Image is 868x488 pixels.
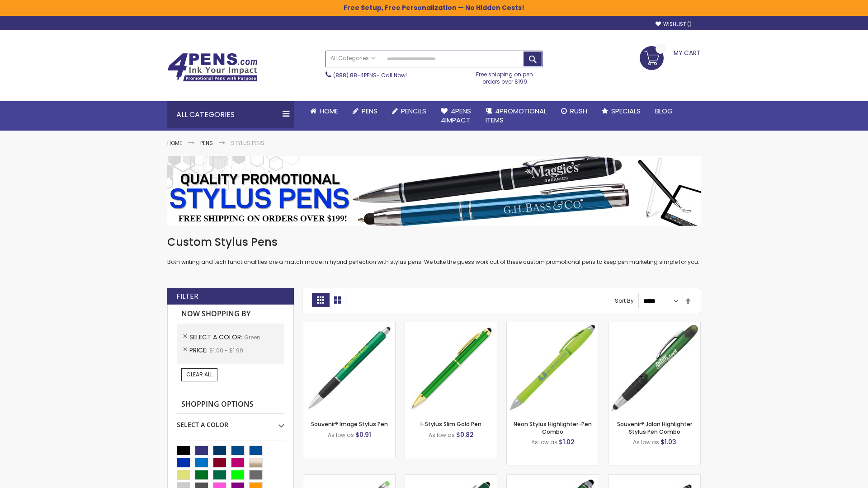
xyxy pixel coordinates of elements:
[617,420,692,435] a: Souvenir® Jalan Highlighter Stylus Pen Combo
[385,101,434,121] a: Pencils
[441,106,471,125] span: 4Pens 4impact
[615,297,634,305] label: Sort By
[189,333,244,342] span: Select A Color
[231,139,264,147] strong: Stylus Pens
[303,474,395,482] a: Islander Softy Gel with Stylus - ColorJet Imprint-Green
[167,235,701,266] div: Both writing and tech functionalities are a match made in hybrid perfection with stylus pens. We ...
[478,101,554,131] a: 4PROMOTIONALITEMS
[311,420,388,428] a: Souvenir® Image Stylus Pen
[405,474,497,482] a: Custom Soft Touch® Metal Pens with Stylus-Green
[507,474,599,482] a: Kyra Pen with Stylus and Flashlight-Green
[405,322,497,329] a: I-Stylus Slim Gold-Green
[209,347,243,354] span: $1.00 - $1.99
[554,101,594,121] a: Rush
[507,322,599,329] a: Neon Stylus Highlighter-Pen Combo-Green
[609,474,700,482] a: Colter Stylus Twist Metal Pen-Green
[456,430,474,439] span: $0.82
[655,106,673,116] span: Blog
[167,156,701,226] img: Stylus Pens
[355,430,371,439] span: $0.91
[486,106,547,125] span: 4PROMOTIONAL ITEMS
[594,101,648,121] a: Specials
[177,395,284,414] strong: Shopping Options
[181,368,217,381] a: Clear All
[320,106,338,116] span: Home
[660,437,676,446] span: $1.03
[167,139,182,147] a: Home
[405,322,497,414] img: I-Stylus Slim Gold-Green
[656,21,692,28] a: Wishlist
[333,71,407,79] span: - Call Now!
[633,438,659,446] span: As low as
[328,431,354,439] span: As low as
[467,67,543,85] div: Free shipping on pen orders over $199
[507,322,599,414] img: Neon Stylus Highlighter-Pen Combo-Green
[345,101,385,121] a: Pens
[176,291,198,301] strong: Filter
[514,420,592,435] a: Neon Stylus Highlighter-Pen Combo
[609,322,700,414] img: Souvenir® Jalan Highlighter Stylus Pen Combo-Green
[570,106,587,116] span: Rush
[326,51,380,66] a: All Categories
[167,235,701,249] h1: Custom Stylus Pens
[177,414,284,429] div: Select A Color
[312,293,329,307] strong: Grid
[434,101,478,131] a: 4Pens4impact
[303,322,395,414] img: Souvenir® Image Stylus Pen-Green
[531,438,557,446] span: As low as
[303,101,345,121] a: Home
[177,305,284,324] strong: Now Shopping by
[611,106,641,116] span: Specials
[420,420,481,428] a: I-Stylus Slim Gold Pen
[330,55,376,62] span: All Categories
[429,431,455,439] span: As low as
[362,106,377,116] span: Pens
[648,101,680,121] a: Blog
[167,101,294,128] div: All Categories
[333,71,377,79] a: (888) 88-4PENS
[244,333,260,341] span: Green
[401,106,426,116] span: Pencils
[609,322,700,329] a: Souvenir® Jalan Highlighter Stylus Pen Combo-Green
[200,139,213,147] a: Pens
[189,346,209,355] span: Price
[303,322,395,329] a: Souvenir® Image Stylus Pen-Green
[167,53,258,82] img: 4Pens Custom Pens and Promotional Products
[559,437,575,446] span: $1.02
[186,371,212,378] span: Clear All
